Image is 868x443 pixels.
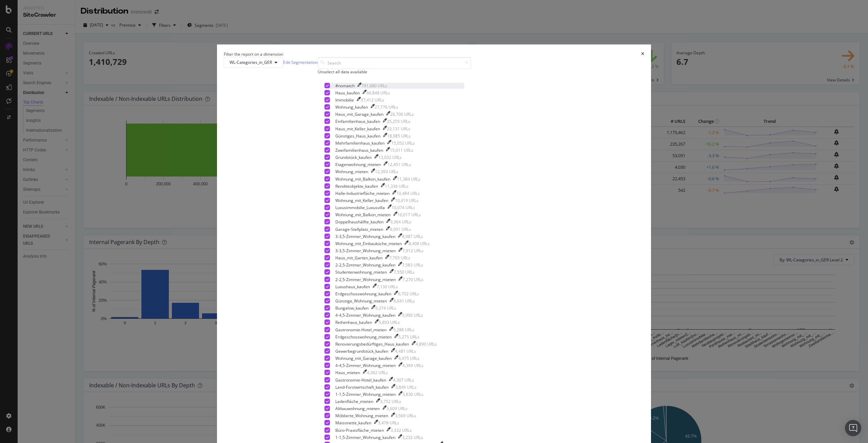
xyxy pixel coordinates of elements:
div: 4,475 URLs [398,355,419,361]
div: Luxusimmobilie_Luxusvilla [335,205,385,210]
div: 15,011 URLs [390,147,413,153]
div: Etagenwohnung_mieten [335,162,381,167]
div: Gastronomie-Hotel_kaufen [335,377,386,383]
span: WL-Categories_in_GER [230,59,272,65]
div: Haus_kaufen [335,90,360,96]
div: 3,478 URLs [378,420,399,426]
div: Immobilie [335,97,354,103]
div: Wohnung_mit_Garage_kaufen [335,355,392,361]
div: Renditeobjekte_kaufen [335,183,378,189]
div: Wohnung_kaufen [335,104,368,110]
div: 4,369 URLs [402,363,423,368]
div: Wohnung_mieten [335,169,368,174]
div: 7,583 URLs [402,262,423,268]
div: Möblierte_Wohnung_mieten [335,413,388,419]
div: 2-2,5-Zimmer_Wohnung_kaufen [335,262,395,268]
div: Gewerbegrundstück_kaufen [335,348,388,354]
div: Haus_mit_Garage_kaufen [335,111,383,117]
div: 6,641 URLs [394,298,415,304]
div: 25,255 URLs [387,118,410,124]
div: Grundstück_kaufen [335,154,372,160]
div: Maisonette_kaufen [335,420,371,426]
div: 11,384 URLs [397,176,420,182]
div: 12,393 URLs [375,169,398,174]
div: 18,985 URLs [387,133,411,139]
div: Wohnung_mit_Balkon_kaufen [335,176,390,182]
div: 5,275 URLs [398,334,419,340]
div: 791,680 URLs [361,83,387,89]
div: 7,912 URLs [402,248,423,254]
div: 4,307 URLs [393,377,414,383]
div: 3,232 URLs [402,435,423,440]
div: Einfamilienhaus_kaufen [335,118,380,124]
div: 1-1,5-Zimmer_Wohnung_kaufen [335,435,395,440]
div: Gastronomie-Hotel_mieten [335,327,387,333]
div: 7,550 URLs [394,269,415,275]
div: 9,364 URLs [390,219,411,225]
div: Günstiges_Haus_kaufen [335,133,380,139]
div: 3-3,5-Zimmer_Wohnung_kaufen [335,234,395,239]
div: Studentenwohnung_mieten [335,269,387,275]
div: 4-4,5-Zimmer_Wohnung_mieten [335,363,396,368]
div: 5,288 URLs [393,327,414,333]
div: 10,484 URLs [396,190,420,196]
div: Renovierungsbedürftiges_Haus_kaufen [335,341,409,347]
div: 10,074 URLs [392,205,415,210]
div: Halle-Industriefläche_mieten [335,190,390,196]
div: 23,131 URLs [387,126,410,132]
div: 5,990 URLs [402,312,423,318]
div: 4-4,5-Zimmer_Wohnung_kaufen [335,312,395,318]
div: 10,017 URLs [397,212,421,218]
div: 1-1,5-Zimmer_Wohnung_mieten [335,391,396,397]
div: 4,481 URLs [395,348,416,354]
button: WL-Categories_in_GER [224,57,283,68]
div: Erdgeschosswohnung_mieten [335,334,392,340]
div: 12,451 URLs [388,162,411,167]
div: 7,765 URLs [389,255,410,261]
div: 4,362 URLs [367,370,388,375]
div: 4,890 URLs [416,341,437,347]
div: 6,374 URLs [375,305,396,311]
div: 2-2,5-Zimmer_Wohnung_mieten [335,277,396,282]
div: 6,702 URLs [398,291,419,297]
div: Mehrfamilienhaus_kaufen [335,140,384,146]
div: times [641,51,644,57]
div: Garage-Stellplatz_mieten [335,226,383,232]
div: Haus_mit_Keller_kaufen [335,126,380,132]
div: 9,091 URLs [390,226,411,232]
div: 13,032 URLs [378,154,402,160]
div: Land-Forstwirtschaft_kaufen [335,384,389,390]
div: Open Intercom Messenger [845,420,861,436]
div: 3,830 URLs [402,391,423,397]
div: Zweifamilienhaus_kaufen [335,147,383,153]
div: 3-3,5-Zimmer_Wohnung_mieten [335,248,396,254]
div: Wohnung_mit_Einbauküche_mieten [335,241,402,246]
div: 3,332 URLs [391,427,412,433]
div: 27,776 URLs [375,104,398,110]
div: 11,336 URLs [385,183,408,189]
div: Unselect all data available [318,69,471,75]
div: Haus_mieten [335,370,360,375]
div: 26,706 URLs [390,111,414,117]
div: Wohnung_mit_Keller_kaufen [335,198,388,203]
div: Reihenhaus_kaufen [335,319,372,325]
div: Luxushaus_kaufen [335,284,370,290]
div: 37,412 URLs [361,97,384,103]
div: 3,849 URLs [395,384,416,390]
div: 10,419 URLs [395,198,418,203]
div: 7,130 URLs [377,284,398,290]
div: Altbauwohnung_mieten [335,406,380,411]
div: Doppelhaushälfte_kaufen [335,219,383,225]
div: Ladenfläche_mieten [335,399,373,404]
div: Erdgeschosswohnung_kaufen [335,291,391,297]
div: 15,052 URLs [391,140,415,146]
div: 8,987 URLs [402,234,423,239]
div: 7,270 URLs [402,277,423,282]
div: 3,569 URLs [395,413,416,419]
div: Filter the report on a dimension [224,51,283,57]
div: Büro-Praxisfläche_mieten [335,427,384,433]
div: 3,609 URLs [387,406,408,411]
div: Günstige_Wohnung_mieten [335,298,387,304]
input: Search [318,57,471,69]
div: Wohnung_mit_Balkon_mieten [335,212,391,218]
